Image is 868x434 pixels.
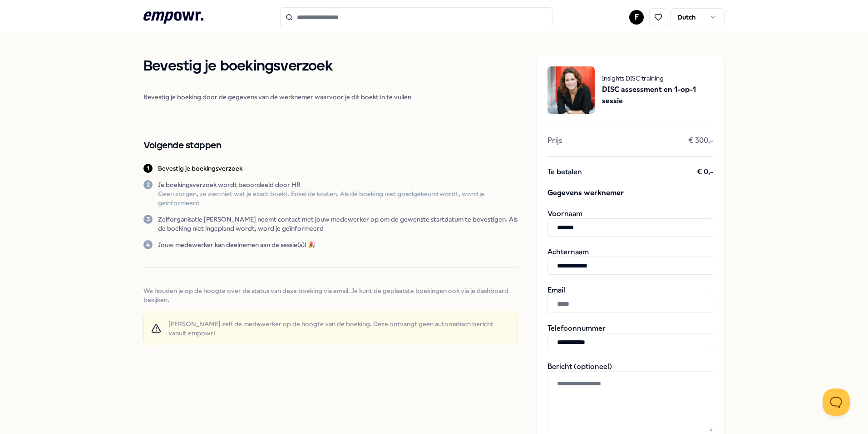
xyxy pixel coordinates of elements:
h1: Bevestig je boekingsverzoek [143,55,518,78]
span: Bevestig je boeking door de gegevens van de werknemer waarvoor je dit boekt in te vullen [143,92,518,101]
p: Bevestig je boekingsverzoek [158,164,242,173]
input: Search for products, categories or subcategories [280,7,552,27]
p: Zelforganisatie [PERSON_NAME] neemt contact met jouw medewerker op om de gewenste startdatum te b... [158,215,518,233]
div: Email [547,286,713,313]
p: Jouw medewerker kan deelnemen aan de sessie(s)! 🎉 [158,240,316,249]
h2: Volgende stappen [143,138,518,153]
span: We houden je op de hoogte over de status van deze boeking via email. Je kunt de geplaatste boekin... [143,286,518,304]
p: Geen zorgen, ze zien niet wat je exact boekt. Enkel de kosten. Als de boeking niet goedgekeurd wo... [158,189,518,207]
div: Telefoonnummer [547,324,713,351]
div: 1 [143,164,153,173]
span: Prijs [547,136,562,145]
span: [PERSON_NAME] zelf de medewerker op de hoogte van de boeking. Deze ontvangt geen automatisch beri... [168,319,510,338]
span: Gegevens werknemer [547,187,713,198]
div: 4 [143,240,153,249]
div: 3 [143,215,153,224]
button: F [629,10,644,25]
div: 2 [143,180,153,189]
span: Insights DISC training [602,73,713,83]
img: package image [547,66,595,114]
p: Je boekingsverzoek wordt beoordeeld door HR [158,180,518,189]
span: Te betalen [547,167,582,177]
span: € 0,- [697,167,713,177]
div: Achternaam [547,247,713,275]
iframe: Help Scout Beacon - Open [823,389,850,416]
span: € 300,- [688,136,713,145]
div: Voornaam [547,209,713,237]
span: DISC assessment en 1-op-1 sessie [602,84,713,107]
